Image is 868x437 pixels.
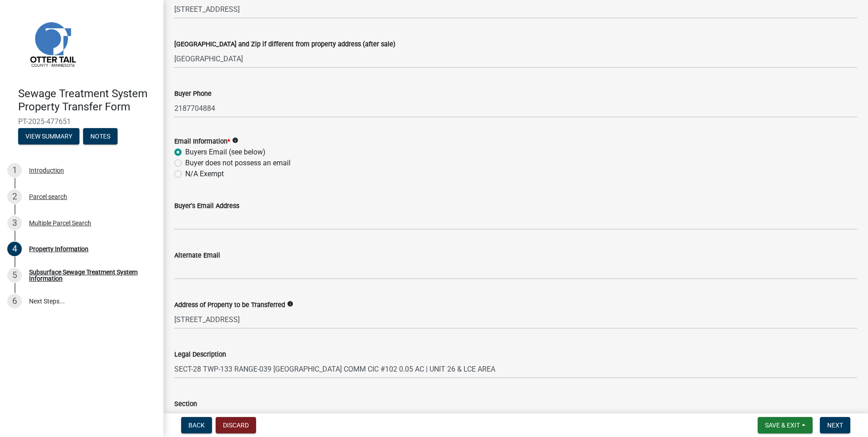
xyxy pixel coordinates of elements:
[820,417,850,433] button: Next
[174,139,230,145] label: Email Information
[7,216,22,230] div: 3
[29,220,91,226] div: Multiple Parcel Search
[188,422,205,429] span: Back
[174,203,239,209] label: Buyer's Email Address
[287,301,293,307] i: info
[29,194,67,200] div: Parcel search
[18,128,79,144] button: View Summary
[174,401,197,407] label: Section
[7,268,22,283] div: 5
[18,10,86,78] img: Otter Tail County, Minnesota
[827,422,843,429] span: Next
[29,269,149,282] div: Subsurface Sewage Treatment System Information
[174,91,212,97] label: Buyer Phone
[7,294,22,308] div: 6
[216,417,256,433] button: Discard
[758,417,813,433] button: Save & Exit
[181,417,212,433] button: Back
[29,167,64,174] div: Introduction
[7,242,22,256] div: 4
[185,169,224,179] label: N/A Exempt
[7,189,22,204] div: 2
[174,253,220,259] label: Alternate Email
[232,137,238,144] i: info
[174,41,395,48] label: [GEOGRAPHIC_DATA] and Zip if different from property address (after sale)
[18,133,79,140] wm-modal-confirm: Summary
[83,133,118,140] wm-modal-confirm: Notes
[29,246,89,252] div: Property Information
[185,147,266,158] label: Buyers Email (see below)
[185,158,291,169] label: Buyer does not possess an email
[18,87,156,114] h4: Sewage Treatment System Property Transfer Form
[7,163,22,178] div: 1
[18,117,145,126] span: PT-2025-477651
[174,352,226,358] label: Legal Description
[174,302,285,308] label: Address of Property to be Transferred
[83,128,118,144] button: Notes
[765,422,800,429] span: Save & Exit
